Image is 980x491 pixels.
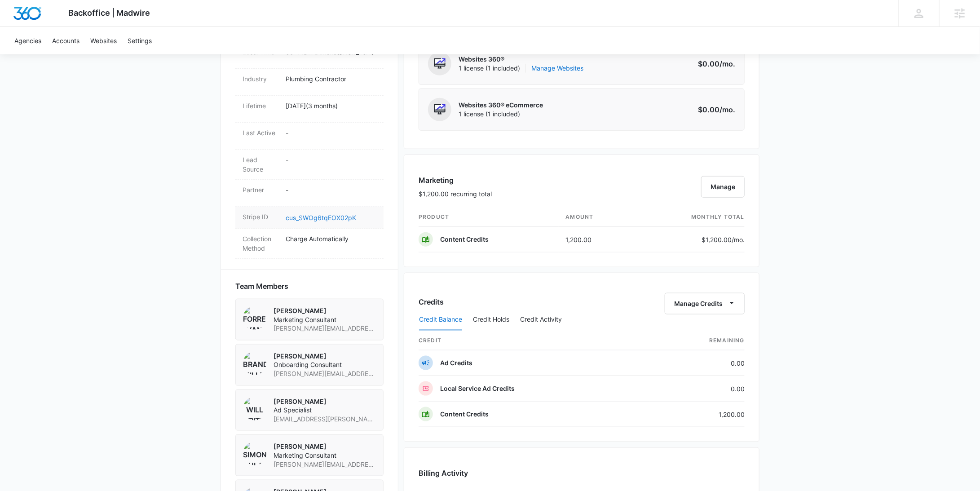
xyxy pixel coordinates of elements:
[274,315,376,324] span: Marketing Consultant
[243,74,278,84] dt: Industry
[419,189,492,199] p: $1,200.00 recurring total
[559,208,636,227] th: amount
[286,128,376,137] p: -
[693,58,735,69] p: $0.00
[286,185,376,195] p: -
[85,27,122,54] a: Websites
[440,235,489,244] p: Content Credits
[274,352,376,361] p: [PERSON_NAME]
[473,309,509,331] button: Credit Holds
[419,296,444,307] h3: Credits
[122,27,157,54] a: Settings
[419,331,649,350] th: credit
[419,309,462,331] button: Credit Balance
[274,397,376,406] p: [PERSON_NAME]
[235,207,384,229] div: Stripe IDcus_SWOg6tqEOX02pK
[235,281,288,292] span: Team Members
[243,234,278,253] dt: Collection Method
[459,64,583,73] span: 1 license (1 included)
[649,350,745,376] td: 0.00
[235,180,384,207] div: Partner-
[459,55,583,64] p: Websites 360®
[274,451,376,460] span: Marketing Consultant
[459,110,543,119] span: 1 license (1 included)
[649,376,745,402] td: 0.00
[649,331,745,350] th: Remaining
[665,293,745,314] button: Manage Credits
[286,214,356,221] a: cus_SWOg6tqEOX02pK
[559,227,636,252] td: 1,200.00
[243,442,266,465] img: Simon Gulau
[720,59,735,68] span: /mo.
[419,468,745,478] h3: Billing Activity
[419,175,492,186] h3: Marketing
[440,358,472,367] p: Ad Credits
[235,96,384,123] div: Lifetime[DATE](3 months)
[274,360,376,369] span: Onboarding Consultant
[701,176,745,198] button: Manage
[286,74,376,84] p: Plumbing Contractor
[235,123,384,150] div: Last Active-
[702,235,745,244] p: $1,200.00
[243,306,266,330] img: Forrest Van Eck
[440,384,515,393] p: Local Service Ad Credits
[243,352,266,375] img: Brandon Miller
[274,460,376,469] span: [PERSON_NAME][EMAIL_ADDRESS][PERSON_NAME][DOMAIN_NAME]
[235,150,384,180] div: Lead Source-
[243,128,278,137] dt: Last Active
[274,406,376,415] span: Ad Specialist
[235,229,384,259] div: Collection MethodCharge Automatically
[274,415,376,424] span: [EMAIL_ADDRESS][PERSON_NAME][DOMAIN_NAME]
[649,402,745,427] td: 1,200.00
[243,155,278,174] dt: Lead Source
[274,306,376,315] p: [PERSON_NAME]
[47,27,85,54] a: Accounts
[286,155,376,164] p: -
[286,234,376,243] p: Charge Automatically
[243,185,278,195] dt: Partner
[243,397,266,420] img: Will Fritz
[531,64,583,73] a: Manage Websites
[274,324,376,333] span: [PERSON_NAME][EMAIL_ADDRESS][PERSON_NAME][DOMAIN_NAME]
[243,212,278,221] dt: Stripe ID
[235,42,384,69] div: Local Time09:44am (America/New_York)
[286,101,376,111] p: [DATE] ( 3 months )
[520,309,562,331] button: Credit Activity
[459,101,543,110] p: Websites 360® eCommerce
[419,208,559,227] th: product
[243,101,278,111] dt: Lifetime
[274,442,376,451] p: [PERSON_NAME]
[69,8,150,18] span: Backoffice | Madwire
[635,208,745,227] th: monthly total
[9,27,47,54] a: Agencies
[693,104,735,115] p: $0.00
[440,410,489,419] p: Content Credits
[274,369,376,378] span: [PERSON_NAME][EMAIL_ADDRESS][PERSON_NAME][DOMAIN_NAME]
[720,105,735,114] span: /mo.
[235,69,384,96] div: IndustryPlumbing Contractor
[732,236,745,243] span: /mo.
